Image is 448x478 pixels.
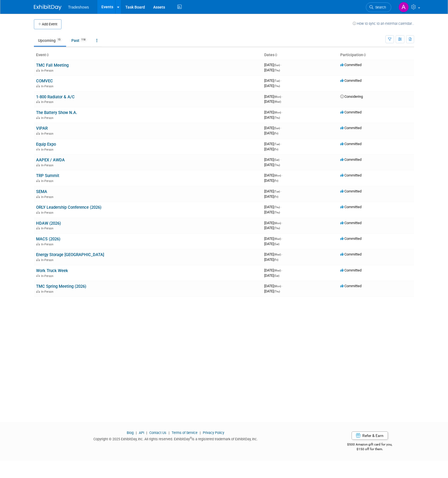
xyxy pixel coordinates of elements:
span: In-Person [41,274,55,278]
span: [DATE] [264,173,283,177]
span: [DATE] [264,237,283,241]
a: Sort by Start Date [274,53,277,57]
span: [DATE] [264,99,281,104]
span: [DATE] [264,147,278,151]
a: Contact Us [149,431,166,435]
span: In-Person [41,195,55,199]
span: - [282,284,283,288]
a: SEMA [36,189,47,194]
span: | [198,431,202,435]
span: In-Person [41,290,55,294]
span: [DATE] [264,268,283,272]
span: [DATE] [264,115,280,119]
span: In-Person [41,164,55,167]
span: Committed [340,252,361,256]
span: (Tue) [274,79,280,82]
span: Committed [340,173,361,177]
span: [DATE] [264,78,282,83]
a: VIPAR [36,126,48,131]
a: Sort by Participation Type [363,53,366,57]
span: In-Person [41,116,55,120]
span: Considering [340,94,363,99]
sup: ® [190,436,192,439]
span: Committed [340,205,361,209]
a: API [139,431,144,435]
span: [DATE] [264,194,278,199]
a: Refer & Earn [352,431,388,440]
img: In-Person Event [36,164,40,166]
span: In-Person [41,69,55,72]
a: TRP Summit [36,173,59,178]
span: [DATE] [264,221,283,225]
span: (Fri) [274,258,278,261]
span: In-Person [41,227,55,230]
th: Event [34,50,262,60]
span: (Wed) [274,269,281,272]
span: (Fri) [274,179,278,182]
span: (Wed) [274,237,281,240]
span: - [282,237,283,241]
span: [DATE] [264,273,279,278]
span: Committed [340,142,361,146]
span: - [282,268,283,272]
span: Tradeshows [68,5,89,9]
span: | [145,431,149,435]
span: (Thu) [274,116,280,119]
th: Participation [338,50,414,60]
span: [DATE] [264,157,281,162]
span: (Sun) [274,127,280,130]
span: (Fri) [274,195,278,198]
span: [DATE] [264,63,282,67]
span: [DATE] [264,284,283,288]
button: Add Event [34,19,61,29]
span: In-Person [41,100,55,104]
span: [DATE] [264,205,282,209]
span: (Fri) [274,148,278,151]
a: TMC Fall Meeting [36,63,69,68]
a: COMVEC [36,78,53,83]
span: Committed [340,78,361,83]
span: Committed [340,221,361,225]
span: (Wed) [274,100,281,103]
div: $150 off for them. [325,447,414,452]
span: - [281,78,282,83]
a: Sort by Event Name [46,53,49,57]
a: Energy Storage [GEOGRAPHIC_DATA] [36,252,104,257]
span: In-Person [41,148,55,151]
span: (Mon) [274,95,281,98]
a: Past118 [67,35,91,46]
span: (Sat) [274,274,279,277]
span: [DATE] [264,142,282,146]
span: - [282,173,283,177]
span: Committed [340,110,361,114]
img: In-Person Event [36,195,40,198]
span: [DATE] [264,131,278,135]
span: Committed [340,126,361,130]
span: (Sat) [274,158,279,161]
img: In-Person Event [36,179,40,182]
a: TMC Spring Meeting (2026) [36,284,86,289]
div: Copyright © 2025 ExhibitDay, Inc. All rights reserved. ExhibitDay is a registered trademark of Ex... [34,435,317,442]
a: How to sync to an external calendar... [353,21,414,26]
span: [DATE] [264,226,280,230]
span: (Mon) [274,285,281,288]
span: - [281,142,282,146]
span: [DATE] [264,126,282,130]
img: ExhibitDay [34,5,61,10]
a: Privacy Policy [203,431,224,435]
a: Blog [127,431,134,435]
span: [DATE] [264,289,280,293]
span: - [281,63,282,67]
img: In-Person Event [36,132,40,135]
span: 118 [80,38,87,42]
span: In-Person [41,132,55,135]
img: Asif Husnain [398,2,409,12]
span: - [281,189,282,193]
span: (Thu) [274,227,280,230]
span: [DATE] [264,257,278,262]
span: - [281,126,282,130]
span: 15 [56,38,62,42]
img: In-Person Event [36,211,40,214]
a: AAPEX / AWDA [36,157,65,162]
span: - [282,221,283,225]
